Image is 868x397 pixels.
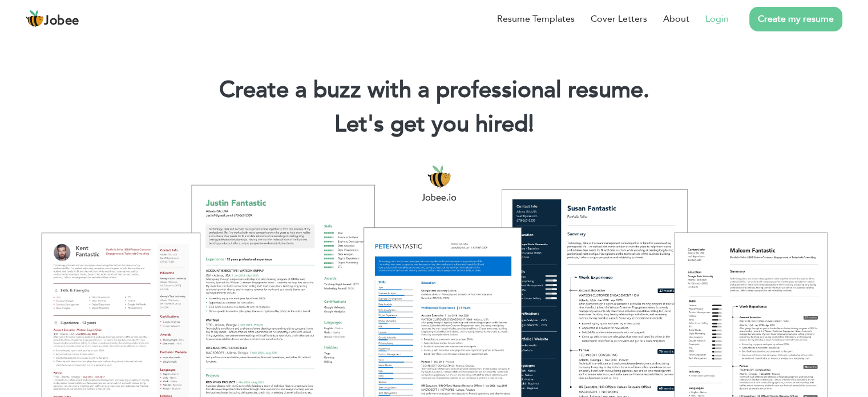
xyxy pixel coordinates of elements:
[26,10,79,28] a: Jobee
[528,109,534,140] span: |
[591,12,647,26] a: Cover Letters
[497,12,575,26] a: Resume Templates
[44,15,79,27] span: Jobee
[26,10,44,28] img: jobee.io
[17,110,851,139] h2: Let's
[749,7,842,31] a: Create my resume
[705,12,729,26] a: Login
[390,109,534,140] span: get you hired!
[663,12,689,26] a: About
[17,75,851,105] h1: Create a buzz with a professional resume.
